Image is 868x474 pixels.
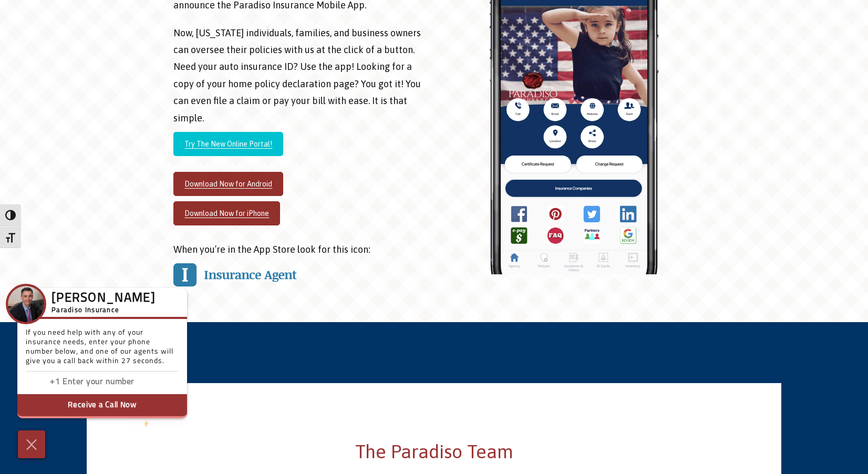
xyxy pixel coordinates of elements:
img: IA Logo [173,263,297,287]
span: We're by [129,420,156,427]
h2: The Paradiso Team [95,438,773,465]
p: If you need help with any of your insurance needs, enter your phone number below, and one of our ... [26,328,179,372]
p: Now, [US_STATE] individuals, families, and business owners can oversee their policies with us at ... [173,25,434,127]
input: Enter phone number [63,375,168,390]
a: Download Now for iPhone [173,201,280,225]
p: When you’re in the App Store look for this icon: [173,241,434,258]
img: Company Icon [8,286,44,322]
h5: Paradiso Insurance [51,305,156,316]
img: Cross icon [24,436,39,453]
button: Receive a Call Now [17,394,187,418]
img: Powered by icon [144,419,149,428]
input: Enter country code [31,375,63,390]
a: We'rePowered by iconbyResponseiQ [129,420,187,427]
a: Download Now for Android [173,172,283,196]
a: Try The New Online Portal! [173,132,283,156]
h3: [PERSON_NAME] [51,294,156,304]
